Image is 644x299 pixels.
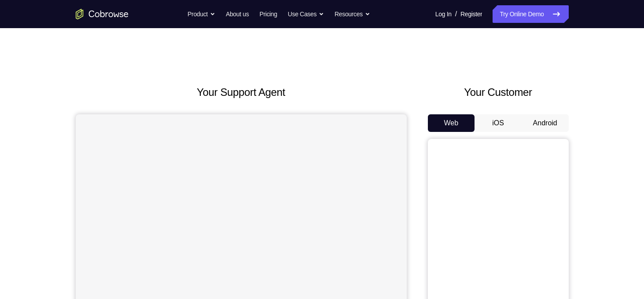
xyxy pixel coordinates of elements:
[455,9,457,19] span: /
[428,114,475,132] button: Web
[435,5,452,23] a: Log In
[493,5,568,23] a: Try Online Demo
[288,5,324,23] button: Use Cases
[522,114,569,132] button: Android
[475,114,522,132] button: iOS
[335,5,370,23] button: Resources
[460,5,482,23] a: Register
[76,84,407,100] h2: Your Support Agent
[188,5,215,23] button: Product
[76,9,129,19] a: Go to the home page
[428,84,569,100] h2: Your Customer
[259,5,277,23] a: Pricing
[226,5,249,23] a: About us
